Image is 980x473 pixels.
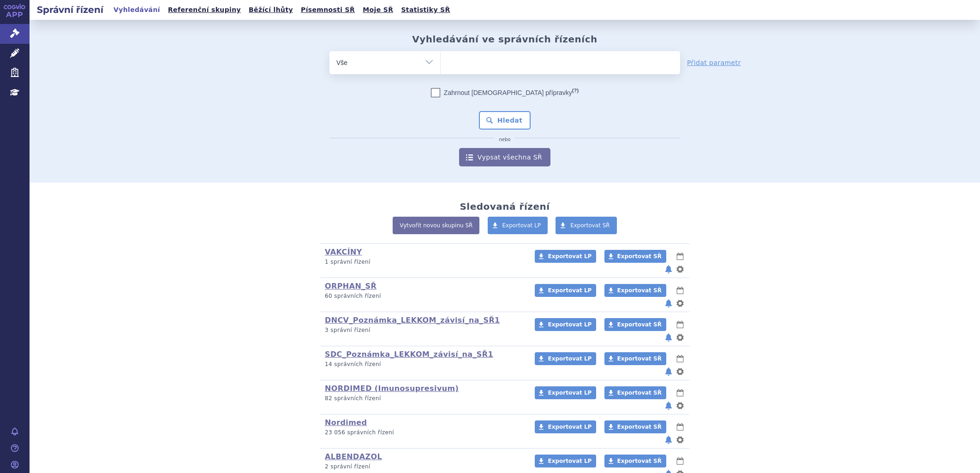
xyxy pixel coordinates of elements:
[535,250,596,263] a: Exportovat LP
[548,287,592,294] span: Exportovat LP
[664,434,673,445] button: notifikace
[570,222,610,229] span: Exportovat SŘ
[687,58,741,67] a: Přidat parametr
[325,463,523,471] p: 2 správní řízení
[535,420,596,433] a: Exportovat LP
[664,400,673,411] button: notifikace
[398,4,453,16] a: Statistiky SŘ
[675,319,685,330] button: lhůty
[548,390,592,396] span: Exportovat LP
[325,452,382,461] a: ALBENDAZOL
[664,366,673,377] button: notifikace
[675,400,685,411] button: nastavení
[459,148,550,166] a: Vypsat všechna SŘ
[325,384,459,393] a: NORDIMED (Imunosupresivum)
[393,217,479,234] a: Vytvořit novou skupinu SŘ
[617,424,662,430] span: Exportovat SŘ
[479,111,531,130] button: Hledat
[675,332,685,343] button: nastavení
[535,352,596,365] a: Exportovat LP
[535,455,596,467] a: Exportovat LP
[298,4,358,16] a: Písemnosti SŘ
[325,418,367,427] a: Nordimed
[548,321,592,328] span: Exportovat LP
[604,455,666,467] a: Exportovat SŘ
[617,287,662,294] span: Exportovat SŘ
[325,395,523,402] p: 82 správních řízení
[325,248,362,256] a: VAKCÍNY
[556,217,617,234] a: Exportovat SŘ
[165,4,244,16] a: Referenční skupiny
[617,355,662,362] span: Exportovat SŘ
[664,332,673,343] button: notifikace
[460,201,550,212] h2: Sledovaná řízení
[360,4,396,16] a: Moje SŘ
[675,298,685,309] button: nastavení
[675,251,685,262] button: lhůty
[604,386,666,399] a: Exportovat SŘ
[548,424,592,430] span: Exportovat LP
[548,458,592,464] span: Exportovat LP
[675,285,685,296] button: lhůty
[675,353,685,364] button: lhůty
[325,326,523,334] p: 3 správní řízení
[675,387,685,398] button: lhůty
[30,3,111,16] h2: Správní řízení
[548,253,592,260] span: Exportovat LP
[535,284,596,297] a: Exportovat LP
[617,390,662,396] span: Exportovat SŘ
[675,366,685,377] button: nastavení
[604,352,666,365] a: Exportovat SŘ
[535,386,596,399] a: Exportovat LP
[675,264,685,275] button: nastavení
[325,361,523,368] p: 14 správních řízení
[548,355,592,362] span: Exportovat LP
[325,316,500,325] a: DNCV_Poznámka_LEKKOM_závisí_na_SŘ1
[604,250,666,263] a: Exportovat SŘ
[535,318,596,331] a: Exportovat LP
[617,458,662,464] span: Exportovat SŘ
[111,4,163,16] a: Vyhledávání
[675,455,685,467] button: lhůty
[325,292,523,300] p: 60 správních řízení
[325,282,376,290] a: ORPHAN_SŘ
[664,298,673,309] button: notifikace
[675,434,685,445] button: nastavení
[246,4,296,16] a: Běžící lhůty
[604,284,666,297] a: Exportovat SŘ
[604,420,666,433] a: Exportovat SŘ
[495,137,515,142] i: nebo
[502,222,541,229] span: Exportovat LP
[617,321,662,328] span: Exportovat SŘ
[664,264,673,275] button: notifikace
[325,350,493,359] a: SDC_Poznámka_LEKKOM_závisí_na_SŘ1
[488,217,548,234] a: Exportovat LP
[604,318,666,331] a: Exportovat SŘ
[617,253,662,260] span: Exportovat SŘ
[431,88,579,97] label: Zahrnout [DEMOGRAPHIC_DATA] přípravky
[675,421,685,432] button: lhůty
[412,34,598,45] h2: Vyhledávání ve správních řízeních
[572,88,579,94] abbr: (?)
[325,258,523,266] p: 1 správní řízení
[325,429,523,437] p: 23 056 správních řízení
